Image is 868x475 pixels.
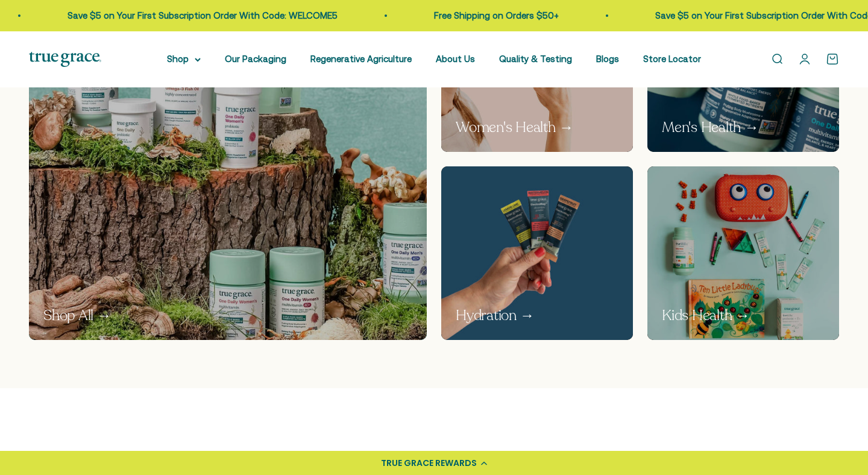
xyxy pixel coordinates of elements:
a: Free Shipping on Orders $50+ [434,10,559,20]
img: Collection of children's products including a red monster-shaped container, toys, and health prod... [647,166,839,340]
p: Shop All → [43,306,112,326]
p: Women's Health → [456,118,573,138]
a: Regenerative Agriculture [310,54,412,64]
img: Hand holding three small packages of electrolyte powder of different flavors against a blue backg... [441,166,633,340]
p: Save $5 on Your First Subscription Order With Code: WELCOME5 [68,8,338,23]
a: Blogs [596,54,619,64]
p: Men's Health → [662,118,759,138]
a: About Us [436,54,475,64]
p: Kids Health → [662,306,750,326]
a: Store Locator [643,54,701,64]
a: Quality & Testing [499,54,572,64]
div: TRUE GRACE REWARDS [381,457,477,470]
summary: Shop [167,52,201,66]
a: Our Packaging [225,54,286,64]
p: Hydration → [456,306,534,326]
